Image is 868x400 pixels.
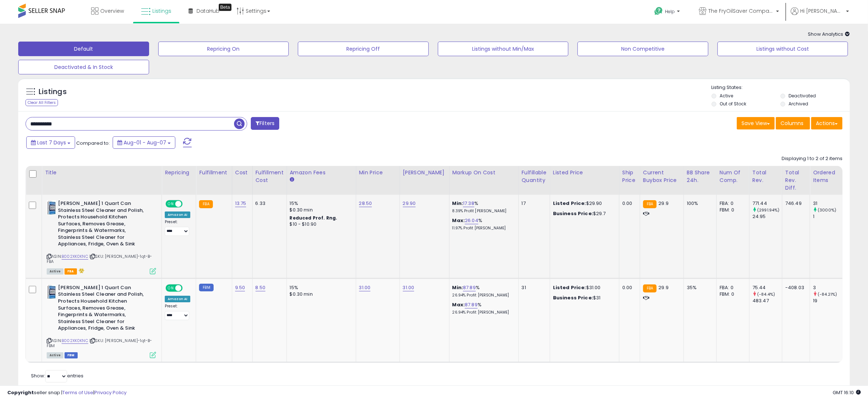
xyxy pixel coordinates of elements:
div: Total Rev. Diff. [785,169,807,192]
div: 15% [290,284,350,291]
div: 771.44 [752,200,782,207]
small: FBM [199,284,213,291]
a: Hi [PERSON_NAME] [791,7,849,24]
b: Min: [452,284,463,291]
b: Business Price: [553,294,593,301]
div: 31 [813,200,842,207]
div: Displaying 1 to 2 of 2 items [782,155,842,162]
div: % [452,217,513,231]
b: Max: [452,217,465,224]
div: $29.90 [553,200,614,207]
a: 29.90 [403,200,416,207]
span: Listings [152,7,171,15]
button: Non Competitive [577,42,708,56]
div: Fulfillment Cost [256,169,284,184]
div: 3 [813,284,842,291]
b: Max: [452,301,465,308]
img: 41oKPpJ504L._SL40_.jpg [47,200,56,215]
strong: Copyright [7,389,34,396]
label: Out of Stock [720,101,746,107]
a: Help [649,1,687,24]
div: 24.95 [752,213,782,220]
div: Listed Price [553,169,616,176]
label: Active [720,93,733,99]
b: Business Price: [553,210,593,217]
div: 100% [687,200,711,207]
p: 11.97% Profit [PERSON_NAME] [452,226,513,231]
small: (-84.21%) [818,291,837,297]
p: Listing States: [712,84,850,91]
span: Help [665,8,675,15]
p: 26.94% Profit [PERSON_NAME] [452,293,513,298]
div: Markup on Cost [452,169,515,176]
b: [PERSON_NAME] 1 Quart Can Stainless Steel Cleaner and Polish, Protects Household Kitchen Surfaces... [58,284,147,334]
button: Actions [811,117,842,129]
span: OFF [182,285,193,291]
small: (3000%) [818,207,836,213]
span: | SKU: [PERSON_NAME]-1qt-B-FBM [47,338,152,349]
span: The FryOilSaver Company [708,7,774,15]
div: $29.7 [553,210,614,217]
a: B002XK0KNC [62,338,88,344]
button: Repricing On [158,42,289,56]
i: Get Help [654,7,663,16]
img: 41oKPpJ504L._SL40_.jpg [47,284,56,299]
div: -408.03 [785,284,804,291]
div: 0.00 [622,200,634,207]
a: Terms of Use [62,389,93,396]
div: [PERSON_NAME] [403,169,446,176]
a: 13.75 [235,200,246,207]
span: Show: entries [31,372,83,379]
small: FBA [643,200,657,208]
div: $0.30 min [290,291,350,298]
div: $31 [553,295,614,301]
span: Columns [781,120,803,127]
th: The percentage added to the cost of goods (COGS) that forms the calculator for Min & Max prices. [449,166,518,195]
span: Aug-01 - Aug-07 [124,139,166,146]
div: 17 [522,200,544,207]
div: Fulfillment [199,169,229,176]
div: Fulfillable Quantity [522,169,547,184]
button: Deactivated & In Stock [18,60,149,74]
div: 1 [813,213,842,220]
div: ASIN: [47,284,156,357]
div: 483.47 [752,298,782,304]
div: FBA: 0 [720,200,744,207]
a: 8.50 [256,284,266,291]
span: 29.9 [658,284,669,291]
h5: Listings [39,87,67,97]
div: Clear All Filters [26,99,58,106]
div: % [452,284,513,298]
a: 87.89 [463,284,476,291]
div: 746.49 [785,200,804,207]
a: B002XK0KNC [62,253,88,260]
div: ASIN: [47,200,156,273]
div: Num of Comp. [720,169,746,184]
a: 31.00 [359,284,371,291]
button: Listings without Min/Max [438,42,569,56]
div: 31 [522,284,544,291]
div: Title [45,169,159,176]
b: [PERSON_NAME] 1 Quart Can Stainless Steel Cleaner and Polish, Protects Household Kitchen Surfaces... [58,200,147,249]
div: FBM: 0 [720,291,744,298]
label: Archived [789,101,808,107]
div: 15% [290,200,350,207]
span: DataHub [196,7,219,15]
button: Listings without Cost [717,42,848,56]
div: 19 [813,298,842,304]
span: ON [166,285,175,291]
button: Repricing Off [298,42,429,56]
div: FBA: 0 [720,284,744,291]
span: Show Analytics [808,31,850,38]
div: Amazon AI [165,211,190,218]
span: 2025-08-15 16:10 GMT [833,389,861,396]
button: Default [18,42,149,56]
div: FBM: 0 [720,207,744,213]
small: (2991.94%) [757,207,780,213]
button: Columns [776,117,810,129]
a: 87.89 [465,301,478,308]
div: % [452,302,513,315]
small: FBA [199,200,213,208]
p: 26.94% Profit [PERSON_NAME] [452,310,513,315]
div: Current Buybox Price [643,169,681,184]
